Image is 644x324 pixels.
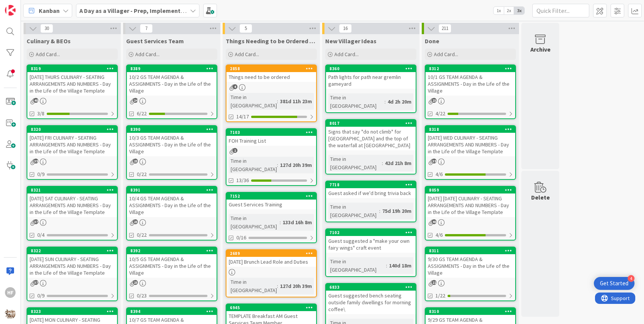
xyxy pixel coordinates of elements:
span: : [280,218,281,226]
div: 127d 20h 39m [278,282,314,290]
img: avatar [5,308,16,319]
span: Guest Services Team [126,37,184,45]
span: 0/9 [37,292,44,300]
div: 8017 [329,121,416,126]
span: 6/22 [137,110,147,118]
span: 23 [133,219,138,224]
span: 13/36 [236,176,249,184]
div: Time in [GEOGRAPHIC_DATA] [328,257,386,274]
span: 4 [233,84,237,89]
span: 1 [233,148,237,153]
img: Visit kanbanzone.com [5,5,16,16]
div: 8321[DATE] SAT CULINARY - SEATING ARRANGEMENTS AND NUMBERS - Day in the Life of the Village Template [27,187,117,217]
span: : [277,161,278,169]
div: 8319[DATE] THURS CULINARY - SEATING ARRANGEMENTS AND NUMBERS - Day in the Life of the Village Tem... [27,65,117,96]
div: 8322 [31,248,117,253]
div: 42d 21h 8m [383,159,413,167]
div: 2689 [230,251,316,256]
div: [DATE] [DATE] CULINARY - SEATING ARRANGEMENTS AND NUMBERS - Day in the Life of the Village Template [426,193,515,217]
span: Add Card... [235,51,259,58]
div: 2689 [226,250,316,257]
div: 8318[DATE] WED CULINARY - SEATING ARRANGEMENTS AND NUMBERS - Day in the Life of the Village Template [426,126,515,156]
span: 40 [33,98,38,103]
div: 10/3 GS TEAM AGENDA & ASSIGNMENTS - Day in the Life of the Village [127,133,217,156]
div: 831210/1 GS TEAM AGENDA & ASSIGNMENTS - Day in the Life of the Village [426,65,515,96]
span: 23 [133,159,138,164]
span: 7 [140,24,153,33]
span: 0/22 [137,170,147,178]
div: 8059 [429,187,515,193]
div: Guest Services Training [226,200,316,209]
span: : [277,282,278,290]
span: New Villager Ideas [325,37,377,45]
div: Time in [GEOGRAPHIC_DATA] [229,93,277,110]
div: 127d 20h 39m [278,161,314,169]
div: Get Started [600,280,628,287]
div: 133d 16h 8m [281,218,314,226]
span: 0/22 [137,231,147,239]
div: 8391 [127,187,217,193]
span: 22 [432,280,437,285]
div: 8321 [31,187,117,193]
div: FOH Training List [226,136,316,146]
span: : [382,159,383,167]
div: 8392 [130,248,217,253]
div: 10/2 GS TEAM AGENDA & ASSIGNMENTS - Day in the Life of the Village [127,72,217,96]
div: 9/30 GS TEAM AGENDA & ASSIGNMENTS - Day in the Life of the Village [426,254,515,278]
div: Time in [GEOGRAPHIC_DATA] [229,214,280,231]
div: 8318 [426,126,515,133]
div: 7103FOH Training List [226,129,316,146]
div: 8323 [27,308,117,315]
div: Time in [GEOGRAPHIC_DATA] [328,203,379,219]
div: 8392 [127,247,217,254]
span: Things Needing to be Ordered - PUT IN CARD, Don't make new card [226,37,317,45]
span: 5 [239,24,252,33]
span: 2x [504,7,514,14]
div: 8321 [27,187,117,193]
span: Add Card... [334,51,359,58]
span: 3x [514,7,524,14]
span: 23 [432,98,437,103]
div: 8323 [31,309,117,314]
div: 8390 [130,127,217,132]
span: 16 [339,24,352,33]
span: 4/6 [435,170,443,178]
div: 6945 [230,305,316,310]
div: 10/5 GS TEAM AGENDA & ASSIGNMENTS - Day in the Life of the Village [127,254,217,278]
div: 8360 [326,65,416,72]
div: 4d 2h 20m [386,98,413,106]
span: 23 [133,280,138,285]
div: 8320 [31,127,117,132]
span: 4/6 [435,231,443,239]
div: 8059 [426,187,515,193]
div: 8322[DATE] SUN CULINARY - SEATING ARRANGEMENTS AND NUMBERS - Day in the Life of the Village Template [27,247,117,278]
div: 8360Path lights for path near gremlin gameyard [326,65,416,89]
div: 7102Guest suggested a "make your own fairy wings" craft event [326,229,416,253]
div: 8390 [127,126,217,133]
span: : [386,261,387,270]
span: 37 [33,219,38,224]
div: 83119/30 GS TEAM AGENDA & ASSIGNMENTS - Day in the Life of the Village [426,247,515,278]
span: Support [16,1,35,10]
div: 7718Guest asked if we'd bring trivia back [326,181,416,198]
div: 839010/3 GS TEAM AGENDA & ASSIGNMENTS - Day in the Life of the Village [127,126,217,156]
div: 8017Signs that say "do not climb" for [GEOGRAPHIC_DATA] and the top of the waterfall at [GEOGRAPH... [326,120,416,150]
div: HF [5,287,16,298]
span: Done [425,37,439,45]
div: 8312 [429,66,515,71]
div: 7718 [326,181,416,188]
div: 8318 [429,127,515,132]
div: 8311 [426,247,515,254]
span: 4/22 [435,110,445,118]
div: Guest asked if we'd bring trivia back [326,188,416,198]
b: A Day as a Villager - Prep, Implement and Execute [79,7,215,14]
span: 211 [438,24,451,33]
div: 75d 19h 20m [380,207,413,215]
div: 8017 [326,120,416,127]
div: 8394 [130,309,217,314]
div: Guest suggested bench seating outside family dwellings for morning coffee\ [326,291,416,314]
span: 37 [33,280,38,285]
div: 7103 [226,129,316,136]
div: [DATE] WED CULINARY - SEATING ARRANGEMENTS AND NUMBERS - Day in the Life of the Village Template [426,133,515,156]
span: 40 [432,219,437,224]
